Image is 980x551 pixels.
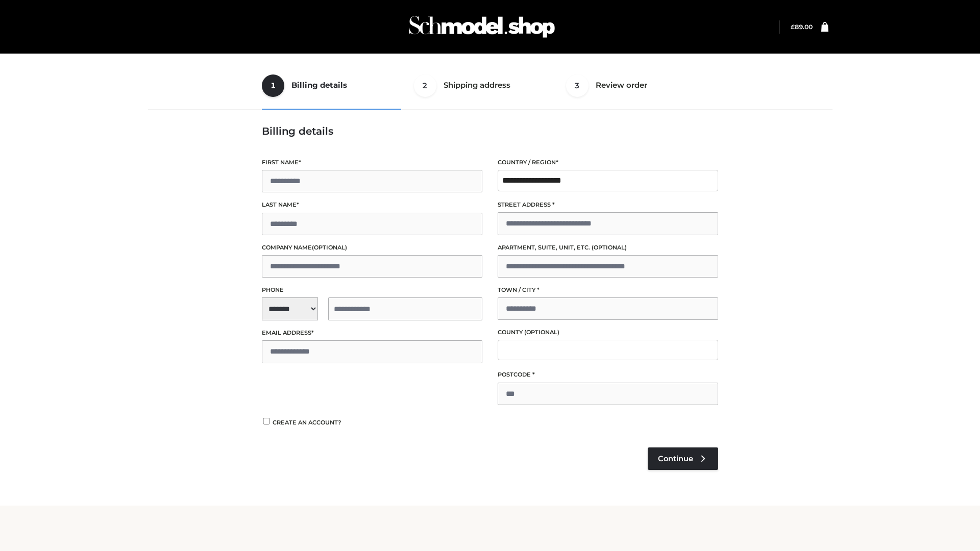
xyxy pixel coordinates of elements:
[498,328,718,337] label: County
[648,447,718,470] a: Continue
[312,244,347,251] span: (optional)
[262,243,482,253] label: Company name
[262,285,482,295] label: Phone
[658,454,693,463] span: Continue
[262,328,482,338] label: Email address
[498,200,718,210] label: Street address
[498,285,718,295] label: Town / City
[405,7,558,47] img: Schmodel Admin 964
[273,419,341,426] span: Create an account?
[262,200,482,210] label: Last name
[791,23,813,31] bdi: 89.00
[791,23,795,31] span: £
[592,244,627,251] span: (optional)
[498,243,718,253] label: Apartment, suite, unit, etc.
[498,158,718,167] label: Country / Region
[524,329,559,336] span: (optional)
[262,158,482,167] label: First name
[791,23,813,31] a: £89.00
[262,125,718,137] h3: Billing details
[262,418,271,424] input: Create an account?
[498,370,718,380] label: Postcode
